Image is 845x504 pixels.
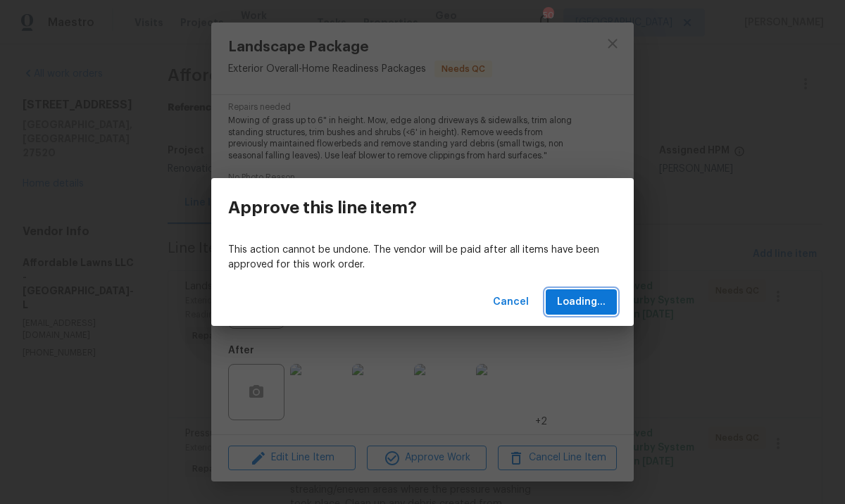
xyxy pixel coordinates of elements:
button: Loading... [546,289,617,315]
span: Loading... [557,294,606,311]
h3: Approve this line item? [228,198,417,218]
span: Cancel [493,294,529,311]
button: Cancel [487,289,534,315]
p: This action cannot be undone. The vendor will be paid after all items have been approved for this... [228,243,617,272]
